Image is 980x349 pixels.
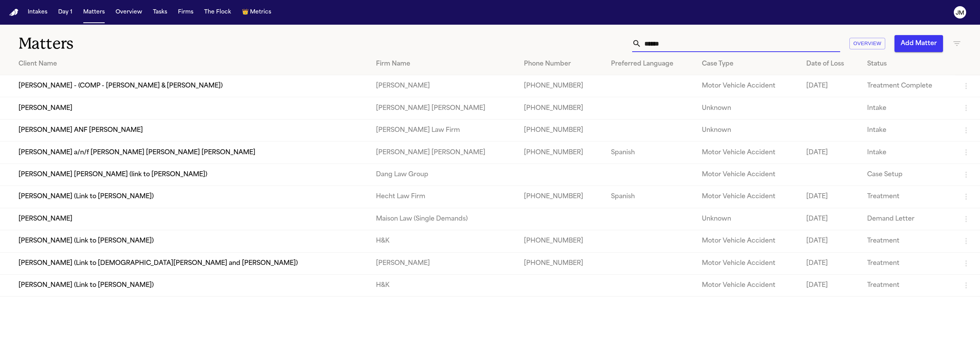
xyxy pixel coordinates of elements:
div: Status [867,59,949,69]
td: Treatment [861,252,955,274]
td: [DATE] [800,142,861,164]
td: Intake [861,142,955,164]
td: [PHONE_NUMBER] [518,230,605,252]
button: Matters [80,5,108,19]
td: Intake [861,97,955,119]
a: Home [9,9,18,16]
h1: Matters [18,34,303,53]
td: [DATE] [800,208,861,230]
td: [PHONE_NUMBER] [518,252,605,274]
td: [DATE] [800,75,861,97]
button: Tasks [150,5,170,19]
div: Client Name [18,59,364,69]
td: [PERSON_NAME] [370,252,518,274]
td: Motor Vehicle Accident [696,142,800,164]
td: Motor Vehicle Accident [696,252,800,274]
img: Finch Logo [9,9,18,16]
td: [PERSON_NAME] [PERSON_NAME] [370,142,518,164]
td: Hecht Law Firm [370,186,518,208]
td: Motor Vehicle Accident [696,164,800,185]
td: Treatment Complete [861,75,955,97]
td: Motor Vehicle Accident [696,274,800,296]
td: Treatment [861,274,955,296]
td: [PERSON_NAME] [PERSON_NAME] [370,97,518,119]
div: Firm Name [376,59,512,69]
td: [PERSON_NAME] Law Firm [370,119,518,141]
td: Demand Letter [861,208,955,230]
button: crownMetrics [239,5,274,19]
td: [PHONE_NUMBER] [518,97,605,119]
td: [PERSON_NAME] [370,75,518,97]
td: Treatment [861,186,955,208]
td: Unknown [696,208,800,230]
td: Spanish [605,142,696,164]
div: Case Type [702,59,794,69]
div: Phone Number [524,59,599,69]
td: Maison Law (Single Demands) [370,208,518,230]
td: Motor Vehicle Accident [696,75,800,97]
button: The Flock [201,5,234,19]
button: Firms [175,5,196,19]
td: Unknown [696,97,800,119]
button: Intakes [25,5,50,19]
td: Treatment [861,230,955,252]
td: [DATE] [800,274,861,296]
td: [PHONE_NUMBER] [518,75,605,97]
td: [PHONE_NUMBER] [518,142,605,164]
td: Case Setup [861,164,955,185]
button: Overview [849,38,885,50]
div: Preferred Language [611,59,690,69]
td: Motor Vehicle Accident [696,186,800,208]
div: Date of Loss [806,59,855,69]
button: Day 1 [55,5,76,19]
button: Overview [112,5,145,19]
td: H&K [370,274,518,296]
td: [DATE] [800,252,861,274]
td: Dang Law Group [370,164,518,185]
td: Motor Vehicle Accident [696,230,800,252]
td: H&K [370,230,518,252]
td: [DATE] [800,186,861,208]
td: [PHONE_NUMBER] [518,186,605,208]
td: Intake [861,119,955,141]
td: [DATE] [800,230,861,252]
td: [PHONE_NUMBER] [518,119,605,141]
button: Add Matter [894,35,943,52]
td: Spanish [605,186,696,208]
td: Unknown [696,119,800,141]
